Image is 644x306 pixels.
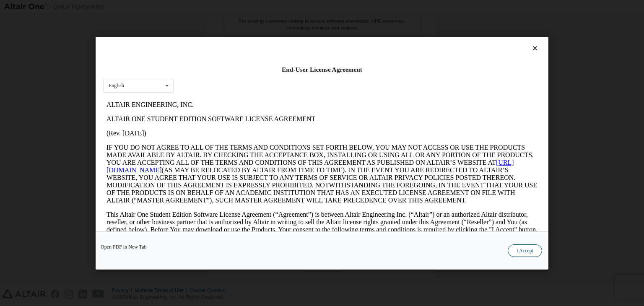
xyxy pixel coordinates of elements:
[109,83,124,88] div: English
[3,32,434,39] p: (Rev. [DATE])
[508,244,542,257] button: I Accept
[3,18,434,25] p: ALTAIR ONE STUDENT EDITION SOFTWARE LICENSE AGREEMENT
[3,113,434,143] p: This Altair One Student Edition Software License Agreement (“Agreement”) is between Altair Engine...
[3,61,411,76] a: [URL][DOMAIN_NAME]
[101,244,147,249] a: Open PDF in New Tab
[3,46,434,106] p: IF YOU DO NOT AGREE TO ALL OF THE TERMS AND CONDITIONS SET FORTH BELOW, YOU MAY NOT ACCESS OR USE...
[3,3,434,11] p: ALTAIR ENGINEERING, INC.
[103,65,541,74] div: End-User License Agreement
